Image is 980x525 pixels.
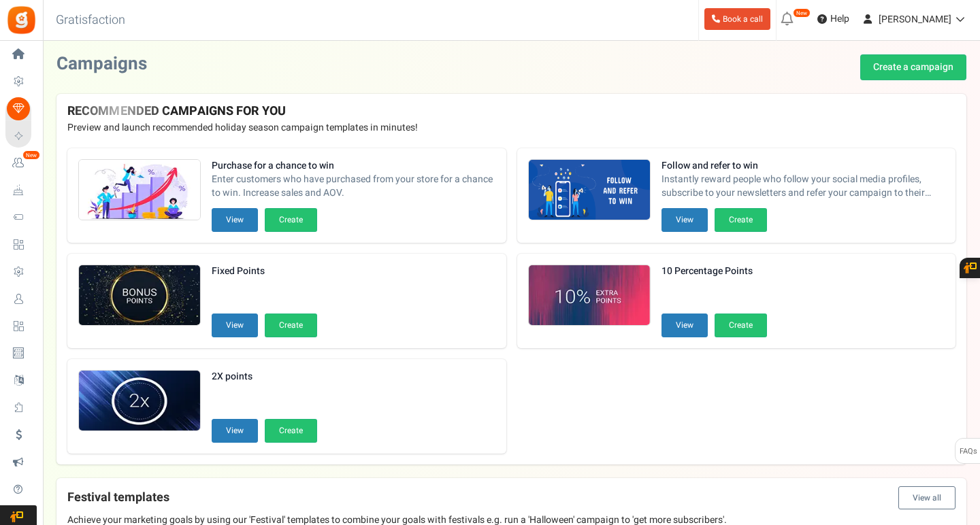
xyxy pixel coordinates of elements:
[79,371,200,432] img: Recommended Campaigns
[265,208,317,232] button: Create
[22,150,40,160] em: New
[79,160,200,221] img: Recommended Campaigns
[56,54,147,74] h2: Campaigns
[529,160,650,221] img: Recommended Campaigns
[212,159,495,173] strong: Purchase for a chance to win
[529,265,650,326] img: Recommended Campaigns
[704,8,770,30] a: Book a call
[879,12,951,27] span: [PERSON_NAME]
[212,208,258,232] button: View
[6,5,37,35] img: Gratisfaction
[67,121,955,135] p: Preview and launch recommended holiday season campaign templates in minutes!
[827,12,849,26] span: Help
[265,314,317,337] button: Create
[860,54,966,80] a: Create a campaign
[79,265,200,326] img: Recommended Campaigns
[212,314,258,337] button: View
[812,8,855,30] a: Help
[661,173,945,200] span: Instantly reward people who follow your social media profiles, subscribe to your newsletters and ...
[265,419,317,443] button: Create
[41,7,140,34] h3: Gratisfaction
[661,208,708,232] button: View
[212,370,317,384] strong: 2X points
[661,265,767,278] strong: 10 Percentage Points
[67,486,955,509] h4: Festival templates
[715,208,767,232] button: Create
[661,314,708,337] button: View
[715,314,767,337] button: Create
[661,159,945,173] strong: Follow and refer to win
[5,152,37,175] a: New
[67,105,955,118] h4: RECOMMENDED CAMPAIGNS FOR YOU
[212,173,495,200] span: Enter customers who have purchased from your store for a chance to win. Increase sales and AOV.
[898,486,955,509] button: View all
[212,419,258,443] button: View
[959,439,977,464] span: FAQs
[793,8,811,18] em: New
[212,265,317,278] strong: Fixed Points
